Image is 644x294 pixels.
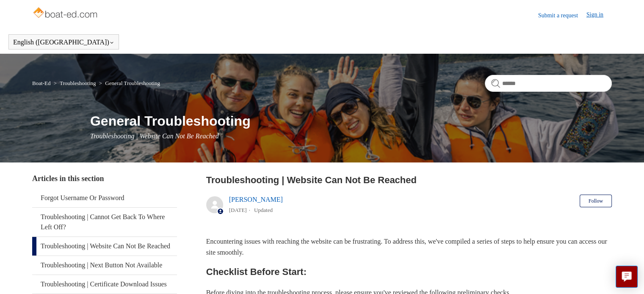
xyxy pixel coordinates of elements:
[206,264,612,279] h2: Checklist Before Start:
[32,80,50,86] a: Boat-Ed
[229,207,247,213] time: 03/15/2024, 15:11
[32,237,177,256] a: Troubleshooting | Website Can Not Be Reached
[206,173,612,187] h2: Troubleshooting | Website Can Not Be Reached
[52,80,97,86] li: Troubleshooting
[32,208,177,236] a: Troubleshooting | Cannot Get Back To Where Left Off?
[32,256,177,275] a: Troubleshooting | Next Button Not Available
[254,207,273,213] li: Updated
[60,80,96,86] a: Troubleshooting
[580,195,612,207] button: Follow Article
[586,10,612,20] a: Sign in
[105,80,160,86] a: General Troubleshooting
[32,275,177,294] a: Troubleshooting | Certificate Download Issues
[616,266,638,288] button: Live chat
[538,11,586,20] a: Submit a request
[90,111,612,131] h1: General Troubleshooting
[32,189,177,207] a: Forgot Username Or Password
[206,236,612,258] p: Encountering issues with reaching the website can be frustrating. To address this, we've compiled...
[90,132,219,140] span: Troubleshooting | Website Can Not Be Reached
[32,174,104,183] span: Articles in this section
[229,196,283,203] a: [PERSON_NAME]
[97,80,160,86] li: General Troubleshooting
[13,38,114,46] button: English ([GEOGRAPHIC_DATA])
[32,80,52,86] li: Boat-Ed
[32,5,100,22] img: Boat-Ed Help Center home page
[485,75,612,92] input: Search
